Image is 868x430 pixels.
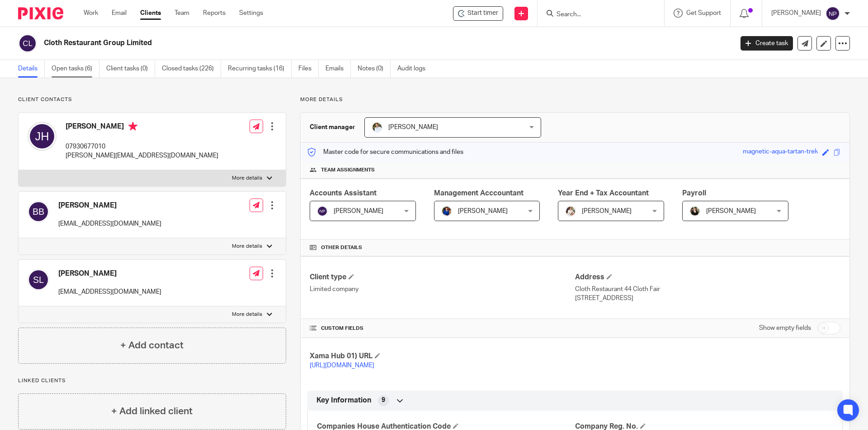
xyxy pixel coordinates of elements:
img: svg%3E [28,122,57,151]
a: Open tasks (6) [52,60,99,78]
img: svg%3E [317,206,328,217]
span: Other details [321,244,362,251]
span: Get Support [686,10,721,16]
span: Key Information [316,396,371,405]
span: [PERSON_NAME] [706,208,756,214]
h4: Xama Hub 01) URL [310,351,575,361]
span: [PERSON_NAME] [388,124,438,130]
a: Audit logs [397,60,432,78]
span: Team assignments [321,166,375,174]
img: svg%3E [28,269,49,291]
span: [PERSON_NAME] [582,208,632,214]
img: svg%3E [18,34,37,53]
span: Accounts Assistant [310,190,377,197]
p: [STREET_ADDRESS] [575,294,840,303]
img: Helen%20Campbell.jpeg [689,206,700,217]
a: Notes (0) [358,60,391,78]
h4: + Add linked client [111,404,193,418]
p: Limited company [310,285,575,294]
a: Work [84,9,98,18]
span: [PERSON_NAME] [334,208,383,214]
p: More details [232,311,262,318]
h4: [PERSON_NAME] [58,201,161,210]
a: Settings [239,9,263,18]
div: magnetic-aqua-tartan-trek [743,147,818,157]
span: Payroll [682,190,706,197]
a: Reports [203,9,226,18]
a: Create task [741,36,793,51]
h4: Address [575,273,840,282]
p: More details [232,175,262,182]
p: [EMAIL_ADDRESS][DOMAIN_NAME] [58,219,161,228]
img: svg%3E [826,6,840,21]
input: Search [556,11,637,19]
img: Kayleigh%20Henson.jpeg [565,206,576,217]
span: Year End + Tax Accountant [558,190,649,197]
i: Primary [128,122,137,131]
a: Closed tasks (226) [162,60,221,78]
a: Emails [325,60,351,78]
h4: CUSTOM FIELDS [310,325,575,332]
p: [PERSON_NAME] [771,9,821,18]
a: Team [175,9,189,18]
h4: Client type [310,273,575,282]
p: Linked clients [18,377,286,384]
a: Client tasks (0) [106,60,155,78]
a: [URL][DOMAIN_NAME] [310,362,374,369]
a: Files [298,60,319,78]
img: svg%3E [28,201,49,222]
a: Recurring tasks (16) [228,60,292,78]
div: Cloth Restaurant Group Limited [453,6,503,21]
p: [PERSON_NAME][EMAIL_ADDRESS][DOMAIN_NAME] [66,151,218,160]
a: Email [112,9,127,18]
p: Cloth Restaurant 44 Cloth Fair [575,285,840,294]
p: Master code for secure communications and files [307,148,463,157]
p: [EMAIL_ADDRESS][DOMAIN_NAME] [58,287,161,296]
span: [PERSON_NAME] [458,208,508,214]
h4: [PERSON_NAME] [66,122,218,133]
img: Nicole.jpeg [441,206,452,217]
span: 9 [382,396,385,405]
a: Details [18,60,45,78]
h3: Client manager [310,123,355,132]
h4: + Add contact [120,338,184,352]
span: Start timer [467,9,498,18]
span: Management Acccountant [434,190,524,197]
p: More details [232,243,262,250]
a: Clients [140,9,161,18]
p: Client contacts [18,96,286,103]
p: 07930677010 [66,142,218,151]
label: Show empty fields [759,324,811,333]
img: sarah-royle.jpg [372,122,382,133]
img: Pixie [18,7,63,19]
h4: [PERSON_NAME] [58,269,161,278]
h2: Cloth Restaurant Group Limited [44,38,590,48]
p: More details [300,96,850,103]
